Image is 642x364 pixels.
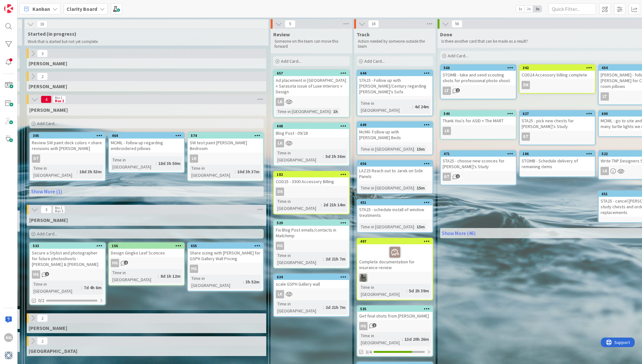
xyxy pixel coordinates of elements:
[276,98,284,106] div: LK
[38,297,44,304] span: 0/2
[13,1,29,9] span: Support
[29,83,67,89] span: Lisa T.
[357,274,432,282] div: PA
[82,284,103,291] div: 7d 4h 6m
[357,312,432,320] div: Get final shots from [PERSON_NAME]
[37,20,47,28] span: 16
[276,300,323,314] div: Time in [GEOGRAPHIC_DATA]
[190,265,198,273] div: HG
[78,168,103,175] div: 18d 3h 53m
[441,157,516,171] div: STA25 - choose new sconces for [PERSON_NAME]'s Study
[275,39,348,49] p: Someone on the team can move this forward
[357,161,432,181] div: 656LAZ25 Reach out to Jarek on Side Panels
[188,265,263,273] div: HG
[32,281,81,295] div: Time in [GEOGRAPHIC_DATA]
[443,87,451,95] div: LT
[441,117,516,125] div: Thank You's for ASID + The MART
[274,172,349,177] div: 182
[372,323,376,327] span: 1
[30,133,105,153] div: 305Review SW paint deck colors + share revisions with [PERSON_NAME]
[41,206,52,213] span: 3
[30,270,105,279] div: HG
[276,139,284,147] div: LK
[360,307,432,311] div: 535
[406,287,407,294] span: :
[158,273,159,280] span: :
[357,239,432,244] div: 497
[456,174,460,178] span: 1
[274,139,349,147] div: LK
[188,139,263,153] div: SW test paint [PERSON_NAME] Bedroom
[274,172,349,186] div: 182COD25 - 3300 Accessory Billing
[277,275,349,279] div: 634
[414,184,415,191] span: :
[331,108,332,115] span: :
[112,244,184,248] div: 156
[112,133,184,138] div: 464
[109,243,184,257] div: 156Design Gingko Leaf Sconces
[274,70,349,76] div: 657
[4,351,13,360] img: avatar
[244,278,261,285] div: 3h 52m
[520,117,595,131] div: STA25 - pick new chests for [PERSON_NAME]'s Study
[81,284,82,291] span: :
[29,348,77,354] span: Devon
[274,274,349,288] div: 634scale GSPH Gallery wall
[414,146,415,153] span: :
[441,65,516,85] div: 566STOMB - take and send scouting shots for professional photo shoot.
[235,168,236,175] span: :
[274,177,349,186] div: COD25 - 3300 Accessory Billing
[33,133,105,138] div: 305
[157,160,182,167] div: 18d 3h 50m
[359,284,406,298] div: Time in [GEOGRAPHIC_DATA]
[523,111,595,116] div: 627
[32,270,40,279] div: HG
[520,157,595,171] div: STOMB - Schedule delivery of remaining items
[37,121,57,126] span: Add Card...
[285,20,296,28] span: 5
[274,129,349,137] div: Blog Post - 09/28
[29,107,68,113] span: Lisa K.
[33,244,105,248] div: 533
[357,31,370,38] span: Track
[359,146,414,153] div: Time in [GEOGRAPHIC_DATA]
[30,133,105,139] div: 305
[276,290,284,298] div: LK
[407,287,431,294] div: 5d 2h 39m
[441,71,516,85] div: STOMB - take and send scouting shots for professional photo shoot.
[452,20,462,28] span: 56
[274,188,349,196] div: DK
[41,96,52,103] span: 4
[360,123,432,127] div: 649
[37,314,48,322] span: 2
[448,53,468,59] span: Add Card...
[124,261,128,265] span: 2
[360,239,432,244] div: 497
[524,6,533,12] span: 2x
[357,239,432,272] div: 497Complete documentation for insurance review
[55,210,63,213] div: Max 3
[109,139,184,153] div: MCMIL - follow up regarding embroidered pillows
[274,123,349,137] div: 608Blog Post - 09/28
[357,70,432,76] div: 644
[191,244,263,248] div: 655
[274,226,349,240] div: Fix Blog Post emails/contacts in Mailchimp
[357,167,432,181] div: LAZ25 Reach out to Jarek on Side Panels
[37,50,48,57] span: 3
[109,133,184,153] div: 464MCMIL - follow up regarding embroidered pillows
[37,73,48,80] span: 2
[520,81,595,89] div: DK
[441,87,516,95] div: LT
[522,81,530,89] div: DK
[190,154,198,163] div: LK
[188,249,263,263] div: Share sizing with [PERSON_NAME] for GSPH Gallery Wall Pricing
[412,103,413,110] span: :
[188,133,263,153] div: 574SW test paint [PERSON_NAME] Bedroom
[360,200,432,205] div: 451
[444,152,516,156] div: 471
[111,156,156,170] div: Time in [GEOGRAPHIC_DATA]
[357,244,432,272] div: Complete documentation for insurance review
[109,249,184,257] div: Design Gingko Leaf Sconces
[359,184,414,191] div: Time in [GEOGRAPHIC_DATA]
[402,336,403,343] span: :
